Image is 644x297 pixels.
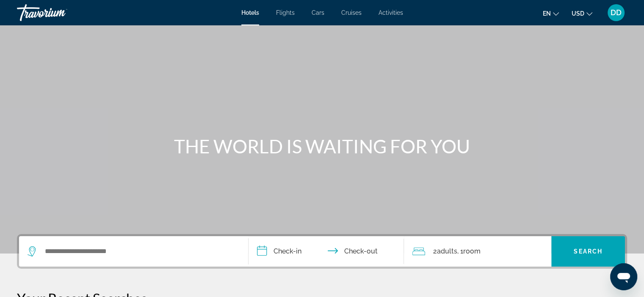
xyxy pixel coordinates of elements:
button: Change language [543,7,559,19]
a: Cars [312,9,324,16]
span: DD [611,8,622,17]
a: Activities [379,9,403,16]
button: Change currency [572,7,592,19]
span: Adults [437,247,457,255]
a: Flights [276,9,295,16]
span: USD [572,10,584,17]
iframe: Кнопка запуска окна обмена сообщениями [610,263,637,290]
span: 2 [433,245,457,257]
button: Search [551,236,625,267]
a: Travorium [17,2,102,24]
h1: THE WORLD IS WAITING FOR YOU [163,135,481,157]
button: User Menu [605,4,627,22]
button: Travelers: 2 adults, 0 children [404,236,551,267]
a: Cruises [341,9,362,16]
button: Check in and out dates [249,236,404,267]
span: , 1 [457,245,480,257]
span: Room [463,247,480,255]
span: Search [574,248,603,255]
a: Hotels [241,9,259,16]
div: Search widget [19,236,625,267]
span: en [543,10,551,17]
